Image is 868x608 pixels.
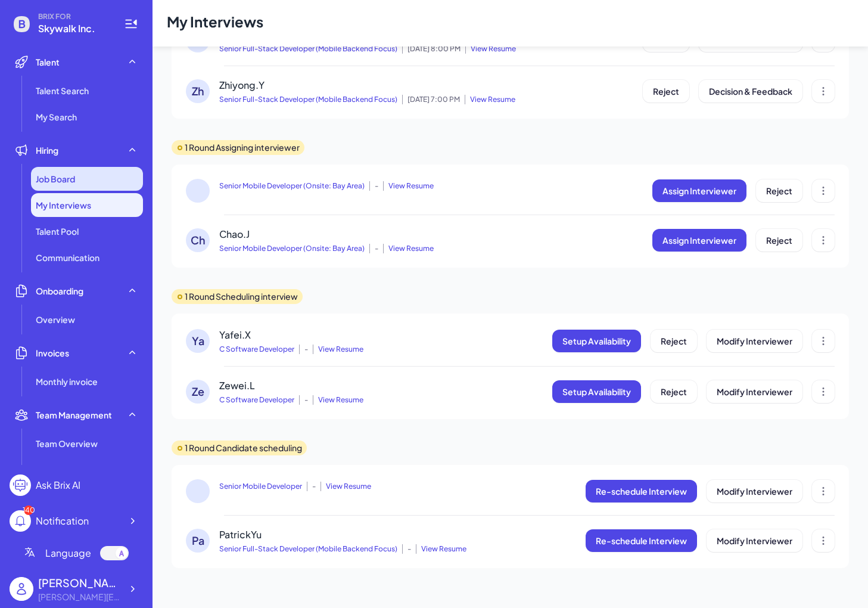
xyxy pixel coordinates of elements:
[552,380,641,403] button: Setup Availability
[38,591,122,603] div: jackie@skywalk.ai
[596,486,687,497] span: Re-schedule Interview
[219,181,365,191] span: Senior Mobile Developer (Onsite: Bay Area)
[24,505,33,515] div: 140
[586,529,697,552] button: Re-schedule Interview
[596,535,687,546] span: Re-schedule Interview
[185,141,300,154] p: 1 Round Assigning interviewer
[186,529,210,553] div: Pa
[402,44,461,54] span: [DATE] 8:00 PM
[186,380,210,404] div: Ze
[36,285,83,297] span: Onboarding
[219,228,250,240] span: Chao.J
[369,181,378,191] span: -
[219,528,262,541] span: PatrickYu
[36,85,89,97] span: Talent Search
[652,229,746,252] button: Assign Interviewer
[662,235,736,246] span: Assign Interviewer
[219,482,302,491] span: Senior Mobile Developer
[651,330,697,352] button: Reject
[766,185,792,196] span: Reject
[36,56,60,68] span: Talent
[299,395,308,405] span: -
[707,529,802,552] button: Modify Interviewer
[219,244,365,253] span: Senior Mobile Developer (Onsite: Bay Area)
[651,380,697,403] button: Reject
[10,577,33,601] img: user_logo.png
[402,544,411,554] span: -
[36,225,79,237] span: Talent Pool
[313,395,363,405] span: View Resume
[36,376,98,387] span: Monthly invoice
[219,44,397,54] span: Senior Full-Stack Developer (Mobile Backend Focus)
[36,438,98,449] span: Team Overview
[36,199,91,211] span: My Interviews
[717,386,792,397] span: Modify Interviewer
[219,395,294,405] span: C Software Developer
[219,544,397,554] span: Senior Full-Stack Developer (Mobile Backend Focus)
[186,79,210,103] div: Zh
[416,544,466,554] span: View Resume
[653,86,679,97] span: Reject
[36,314,75,325] span: Overview
[766,235,792,246] span: Reject
[186,228,210,252] div: Ch
[45,546,91,560] span: Language
[36,409,112,421] span: Team Management
[465,95,515,104] span: View Resume
[219,328,251,341] span: Yafei.X
[562,386,631,397] span: Setup Availability
[36,478,80,492] div: Ask Brix AI
[717,486,792,497] span: Modify Interviewer
[756,229,802,252] button: Reject
[185,442,302,454] p: 1 Round Candidate scheduling
[661,386,687,397] span: Reject
[383,181,434,191] span: View Resume
[699,80,802,103] button: Decision & Feedback
[586,480,697,502] button: Re-schedule Interview
[707,330,802,352] button: Modify Interviewer
[707,480,802,502] button: Modify Interviewer
[186,329,210,353] div: Ya
[643,80,689,103] button: Reject
[36,347,69,359] span: Invoices
[299,345,308,354] span: -
[707,380,802,403] button: Modify Interviewer
[36,111,77,123] span: My Search
[219,95,397,104] span: Senior Full-Stack Developer (Mobile Backend Focus)
[38,575,122,591] div: Jackie
[717,535,792,546] span: Modify Interviewer
[219,79,265,91] span: Zhiyong.Y
[219,345,294,354] span: C Software Developer
[383,244,434,253] span: View Resume
[369,244,378,253] span: -
[756,179,802,202] button: Reject
[307,482,316,491] span: -
[402,95,460,104] span: [DATE] 7:00 PM
[36,144,58,156] span: Hiring
[38,12,110,21] span: BRIX FOR
[552,330,641,352] button: Setup Availability
[36,464,102,476] span: Project Progress
[661,336,687,346] span: Reject
[465,44,516,54] span: View Resume
[36,252,99,263] span: Communication
[185,290,298,303] p: 1 Round Scheduling interview
[313,345,363,354] span: View Resume
[709,86,792,97] span: Decision & Feedback
[321,482,371,491] span: View Resume
[38,21,110,36] span: Skywalk Inc.
[36,514,89,528] div: Notification
[652,179,746,202] button: Assign Interviewer
[717,336,792,346] span: Modify Interviewer
[662,185,736,196] span: Assign Interviewer
[219,379,255,392] span: Zewei.L
[562,336,631,346] span: Setup Availability
[36,173,75,185] span: Job Board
